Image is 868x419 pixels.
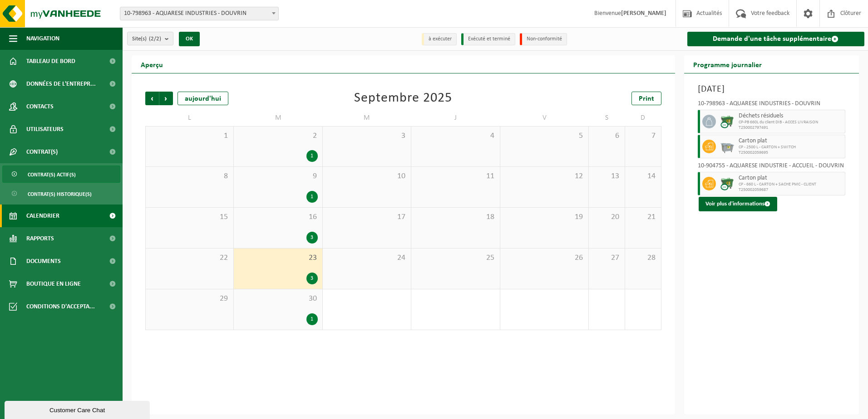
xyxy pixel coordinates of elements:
span: 1 [150,131,229,141]
span: Conditions d'accepta... [26,295,95,318]
span: 28 [630,253,656,263]
span: 3 [327,131,406,141]
span: Documents [26,250,61,273]
span: Tableau de bord [26,50,75,73]
div: aujourd'hui [178,92,228,105]
span: Déchets résiduels [739,112,843,120]
span: Suivant [159,92,173,105]
span: Contrat(s) actif(s) [28,166,76,183]
span: 23 [238,253,317,263]
div: 3 [306,232,318,244]
button: Voir plus d'informations [699,197,777,211]
span: 13 [593,171,620,181]
span: 26 [505,253,584,263]
span: 30 [238,294,317,304]
span: Boutique en ligne [26,273,81,295]
strong: [PERSON_NAME] [621,10,666,17]
span: Contrat(s) [26,141,58,163]
span: T250002059695 [739,150,843,156]
div: 3 [306,273,318,284]
iframe: chat widget [5,399,152,419]
img: WB-2500-GAL-GY-01 [720,140,734,153]
span: 10-798963 - AQUARESE INDUSTRIES - DOUVRIN [120,7,279,20]
h3: [DATE] [698,83,846,96]
span: 20 [593,212,620,222]
h2: Programme journalier [684,55,771,73]
span: 10 [327,171,406,181]
a: Contrat(s) historique(s) [2,185,120,202]
span: CP - 660 L - CARTON + SACHE PMC - CLIENT [739,182,843,187]
span: Rapports [26,227,54,250]
td: S [589,110,625,126]
span: 18 [416,212,495,222]
img: WB-0660-CU [720,115,734,128]
span: 12 [505,171,584,181]
span: T250002059687 [739,187,843,193]
span: Contacts [26,95,54,118]
h2: Aperçu [132,55,172,73]
div: Septembre 2025 [354,92,452,105]
span: 27 [593,253,620,263]
span: 14 [630,171,656,181]
span: 8 [150,171,229,181]
a: Contrat(s) actif(s) [2,166,120,183]
td: V [500,110,589,126]
li: à exécuter [422,33,457,45]
span: Navigation [26,27,59,50]
span: Calendrier [26,205,59,227]
div: 1 [306,150,318,162]
span: Carton plat [739,137,843,145]
span: Carton plat [739,175,843,182]
span: T250002797491 [739,125,843,131]
div: 10-798963 - AQUARESE INDUSTRIES - DOUVRIN [698,101,846,110]
span: Utilisateurs [26,118,64,141]
a: Demande d'une tâche supplémentaire [687,32,865,46]
td: M [234,110,322,126]
span: 22 [150,253,229,263]
span: Print [639,95,654,102]
li: Exécuté et terminé [461,33,515,45]
td: M [323,110,411,126]
li: Non-conformité [520,33,567,45]
span: 7 [630,131,656,141]
span: 11 [416,171,495,181]
count: (2/2) [149,36,161,42]
span: 17 [327,212,406,222]
span: 6 [593,131,620,141]
div: 1 [306,313,318,325]
button: Site(s)(2/2) [127,32,173,45]
span: 2 [238,131,317,141]
button: OK [179,32,200,46]
span: 9 [238,171,317,181]
div: 1 [306,191,318,203]
td: L [145,110,234,126]
span: 5 [505,131,584,141]
span: 4 [416,131,495,141]
span: 19 [505,212,584,222]
span: Site(s) [132,32,161,46]
td: D [625,110,661,126]
span: 21 [630,212,656,222]
span: 24 [327,253,406,263]
a: Print [631,92,661,105]
span: CP - 2500 L - CARTON + SWITCH [739,145,843,150]
span: 16 [238,212,317,222]
span: 10-798963 - AQUARESE INDUSTRIES - DOUVRIN [120,7,278,20]
span: Contrat(s) historique(s) [28,185,92,203]
span: 29 [150,294,229,304]
div: 10-904755 - AQUARESE INDUSTRIE - ACCUEIL - DOUVRIN [698,163,846,172]
span: CP-PB 660L du client DIB - ACCES LIVRAISON [739,120,843,125]
span: 15 [150,212,229,222]
span: Données de l'entrepr... [26,73,96,95]
img: WB-0660-CU [720,177,734,190]
span: Précédent [145,92,159,105]
span: 25 [416,253,495,263]
td: J [411,110,500,126]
